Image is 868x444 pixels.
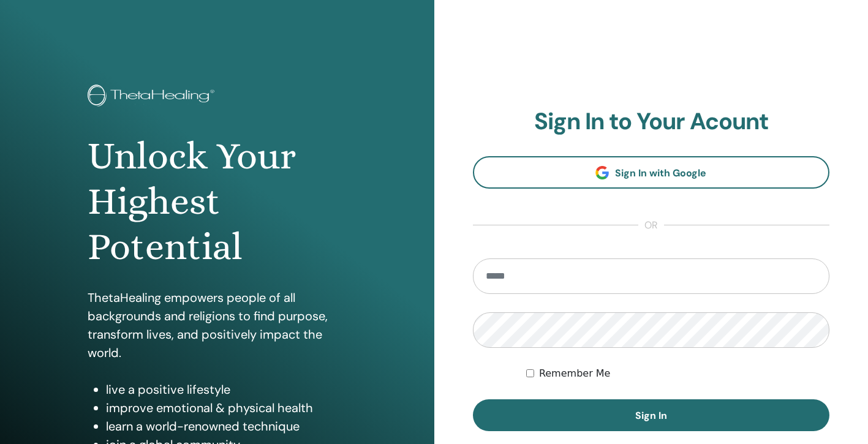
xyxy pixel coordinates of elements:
[106,380,346,399] li: live a positive lifestyle
[473,108,830,136] h2: Sign In to Your Acount
[526,366,829,381] div: Keep me authenticated indefinitely or until I manually logout
[473,156,830,189] a: Sign In with Google
[635,409,667,422] span: Sign In
[539,366,611,381] label: Remember Me
[615,167,706,179] span: Sign In with Google
[106,417,346,435] li: learn a world-renowned technique
[88,288,346,362] p: ThetaHealing empowers people of all backgrounds and religions to find purpose, transform lives, a...
[106,399,346,417] li: improve emotional & physical health
[473,399,830,431] button: Sign In
[88,134,346,270] h1: Unlock Your Highest Potential
[638,218,664,233] span: or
